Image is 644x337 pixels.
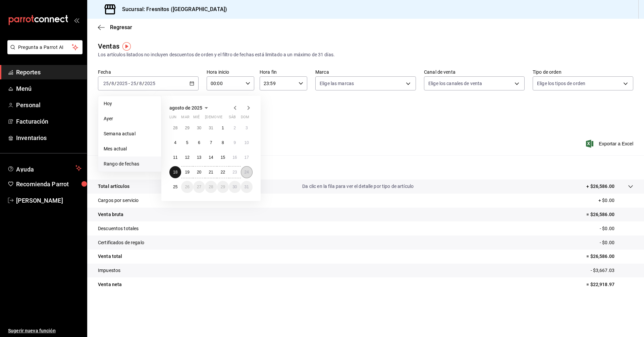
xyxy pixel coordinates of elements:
abbr: 17 de agosto de 2025 [245,155,249,160]
p: Certificados de regalo [98,239,144,246]
abbr: 2 de agosto de 2025 [233,126,236,130]
button: 25 de agosto de 2025 [169,181,181,193]
p: Descuentos totales [98,225,139,232]
p: Venta total [98,253,122,260]
abbr: 13 de agosto de 2025 [197,155,201,160]
span: Facturación [16,117,82,126]
button: 11 de agosto de 2025 [169,151,181,163]
span: / [109,81,111,86]
button: 10 de agosto de 2025 [241,137,253,149]
span: Sugerir nueva función [8,327,82,334]
button: 30 de agosto de 2025 [229,181,240,193]
input: -- [111,81,114,86]
abbr: 4 de agosto de 2025 [174,140,176,145]
button: 17 de agosto de 2025 [241,151,253,163]
abbr: 31 de agosto de 2025 [245,185,249,189]
button: 13 de agosto de 2025 [193,151,205,163]
img: Tooltip marker [122,42,131,51]
button: 22 de agosto de 2025 [217,166,229,178]
button: 12 de agosto de 2025 [181,151,193,163]
abbr: 28 de julio de 2025 [173,126,177,130]
abbr: 26 de agosto de 2025 [185,185,189,189]
span: / [137,81,139,86]
abbr: jueves [205,115,245,122]
abbr: 3 de agosto de 2025 [246,126,248,130]
p: + $26,586.00 [586,183,614,190]
abbr: 10 de agosto de 2025 [245,140,249,145]
abbr: miércoles [193,115,200,122]
abbr: 23 de agosto de 2025 [232,170,237,175]
p: + $0.00 [598,197,633,204]
span: Semana actual [104,130,156,137]
p: Venta bruta [98,211,123,218]
p: Total artículos [98,183,129,190]
span: Recomienda Parrot [16,180,82,189]
abbr: viernes [217,115,222,122]
abbr: 7 de agosto de 2025 [210,140,212,145]
button: 14 de agosto de 2025 [205,151,217,163]
span: Hoy [104,100,156,107]
button: 29 de julio de 2025 [181,122,193,134]
span: Personal [16,100,82,110]
abbr: 14 de agosto de 2025 [209,155,213,160]
button: 1 de agosto de 2025 [217,122,229,134]
label: Hora inicio [207,70,254,74]
input: -- [130,81,137,86]
abbr: 15 de agosto de 2025 [221,155,225,160]
button: 31 de agosto de 2025 [241,181,253,193]
button: 4 de agosto de 2025 [169,137,181,149]
span: Ayuda [16,164,73,172]
abbr: 16 de agosto de 2025 [232,155,237,160]
abbr: 29 de julio de 2025 [185,126,189,130]
span: [PERSON_NAME] [16,196,82,205]
abbr: domingo [241,115,249,122]
button: 15 de agosto de 2025 [217,151,229,163]
span: Elige los canales de venta [428,80,482,87]
abbr: 31 de julio de 2025 [209,126,213,130]
input: -- [139,81,142,86]
abbr: 30 de agosto de 2025 [232,185,237,189]
abbr: martes [181,115,189,122]
span: agosto de 2025 [169,105,202,111]
abbr: 12 de agosto de 2025 [185,155,189,160]
p: Cargos por servicio [98,197,139,204]
div: Ventas [98,41,119,51]
button: 6 de agosto de 2025 [193,137,205,149]
button: 30 de julio de 2025 [193,122,205,134]
abbr: 19 de agosto de 2025 [185,170,189,175]
abbr: 5 de agosto de 2025 [186,140,189,145]
span: Elige los tipos de orden [537,80,585,87]
abbr: 24 de agosto de 2025 [245,170,249,175]
abbr: lunes [169,115,176,122]
abbr: 18 de agosto de 2025 [173,170,177,175]
button: 20 de agosto de 2025 [193,166,205,178]
label: Tipo de orden [533,70,633,74]
input: ---- [144,81,156,86]
button: 7 de agosto de 2025 [205,137,217,149]
span: Rango de fechas [104,160,156,167]
span: Mes actual [104,145,156,152]
abbr: 29 de agosto de 2025 [221,185,225,189]
button: Exportar a Excel [587,140,633,148]
button: 5 de agosto de 2025 [181,137,193,149]
p: Da clic en la fila para ver el detalle por tipo de artículo [302,183,414,190]
button: Regresar [98,24,132,30]
button: 29 de agosto de 2025 [217,181,229,193]
button: 18 de agosto de 2025 [169,166,181,178]
button: 26 de agosto de 2025 [181,181,193,193]
input: -- [103,81,109,86]
h3: Sucursal: Fresnitos ([GEOGRAPHIC_DATA]) [117,5,227,13]
button: 3 de agosto de 2025 [241,122,253,134]
abbr: 8 de agosto de 2025 [222,140,224,145]
button: 8 de agosto de 2025 [217,137,229,149]
p: - $0.00 [600,225,633,232]
span: Inventarios [16,133,82,142]
span: / [114,81,116,86]
p: Venta neta [98,281,122,288]
p: = $22,918.97 [586,281,633,288]
p: - $3,667.03 [591,267,633,274]
p: Impuestos [98,267,120,274]
span: Pregunta a Parrot AI [18,44,72,51]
